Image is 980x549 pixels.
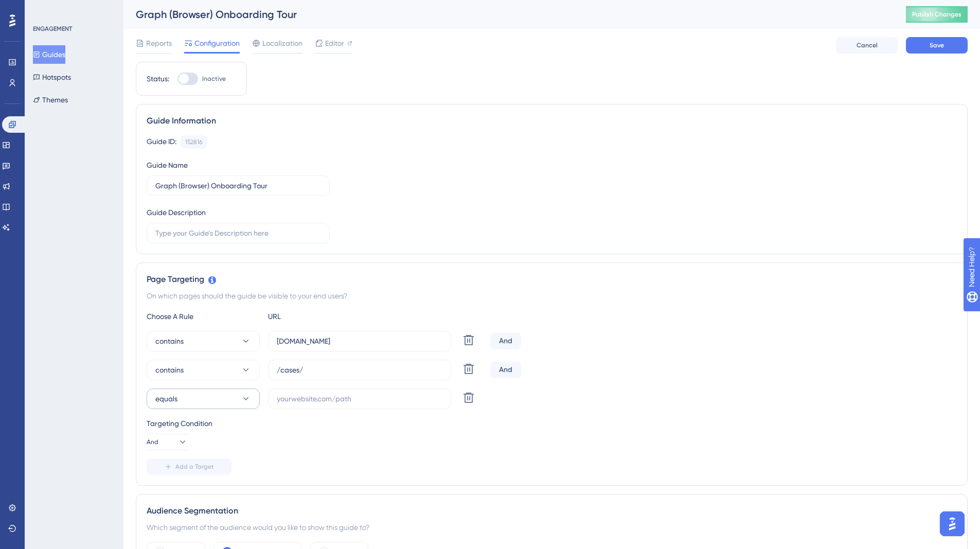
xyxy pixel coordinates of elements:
[147,434,188,450] button: And
[147,360,260,380] button: contains
[175,463,214,471] span: Add a Target
[147,159,188,171] div: Guide Name
[930,41,944,49] span: Save
[937,508,968,539] iframe: UserGuiding AI Assistant Launcher
[24,3,64,15] span: Need Help?
[325,37,344,49] span: Editor
[147,310,260,323] div: Choose A Rule
[857,41,878,49] span: Cancel
[906,6,968,23] button: Publish Changes
[185,138,202,146] div: 152816
[33,45,65,64] button: Guides
[147,505,957,517] div: Audience Segmentation
[147,290,957,302] div: On which pages should the guide be visible to your end users?
[277,393,442,404] input: yourwebsite.com/path
[147,135,176,149] div: Guide ID:
[147,521,957,534] div: Which segment of the audience would you like to show this guide to?
[147,388,260,409] button: equals
[147,417,957,430] div: Targeting Condition
[147,73,169,85] div: Status:
[147,331,260,351] button: contains
[836,37,898,54] button: Cancel
[277,364,442,376] input: yourwebsite.com/path
[912,10,961,19] span: Publish Changes
[202,75,226,83] span: Inactive
[490,362,521,378] div: And
[277,335,442,347] input: yourwebsite.com/path
[33,68,71,86] button: Hotspots
[155,180,321,191] input: Type your Guide’s Name here
[490,333,521,349] div: And
[136,7,880,22] div: Graph (Browser) Onboarding Tour
[147,206,206,219] div: Guide Description
[146,37,172,49] span: Reports
[155,364,184,376] span: contains
[147,458,231,475] button: Add a Target
[268,310,381,323] div: URL
[155,227,321,239] input: Type your Guide’s Description here
[147,273,957,286] div: Page Targeting
[262,37,302,49] span: Localization
[147,438,158,446] span: And
[194,37,240,49] span: Configuration
[147,115,957,127] div: Guide Information
[33,91,68,109] button: Themes
[155,335,184,347] span: contains
[906,37,968,54] button: Save
[33,25,72,33] div: ENGAGEMENT
[155,393,177,405] span: equals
